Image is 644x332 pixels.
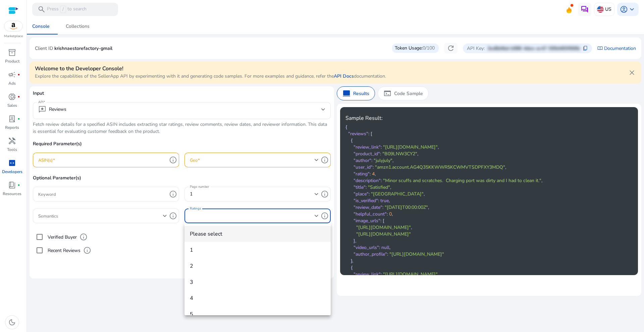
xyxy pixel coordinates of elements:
[190,262,325,270] span: 2
[190,230,325,238] span: Please select
[190,295,325,302] span: 4
[190,311,325,318] span: 5
[190,278,325,286] span: 3
[190,246,325,254] span: 1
